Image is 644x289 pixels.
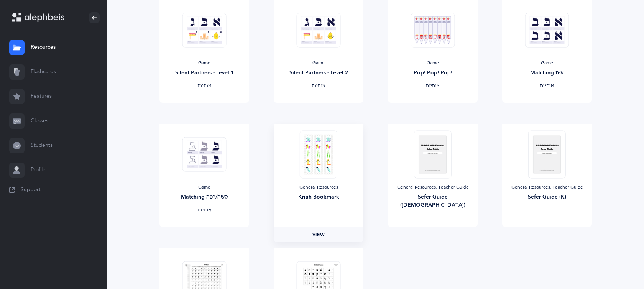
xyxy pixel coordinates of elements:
span: View [312,231,325,238]
div: Pop! Pop! Pop! [394,69,472,77]
img: SilentPartners-L1.pdf_thumbnail_1587419847.png [182,13,227,48]
span: Support [21,186,41,194]
img: Sefer_Guide_-_Purple_-_Kindergarten_thumbnail_1756877618.png [528,130,566,178]
img: Sefer_Guide_-_Purple_-_Four_Year_Olds_thumbnail_1756877540.png [414,130,452,178]
a: View [274,227,363,242]
div: Silent Partners - Level 2 [280,69,357,77]
div: Game [166,60,243,66]
div: General Resources [280,184,357,190]
div: Kriah Bookmark [280,193,357,201]
div: Matching א-ת [508,69,586,77]
img: Pop_Pop_Pop_thumbnail_1579757234.png [411,13,455,48]
span: ‫אותיות‬ [197,207,211,212]
span: ‫אותיות‬ [312,83,325,88]
div: Matching קשה/רפה [166,193,243,201]
img: Matching_Kashe_Rafe_thumbnail_1580306585.png [182,137,227,172]
img: SilentPartners-L2.pdf_thumbnail_1587419850.png [297,13,341,48]
div: Game [394,60,472,66]
span: ‫אותיות‬ [540,83,554,88]
div: Silent Partners - Level 1 [166,69,243,77]
div: Sefer Guide ([DEMOGRAPHIC_DATA]) [394,193,472,209]
span: ‫אותיות‬ [197,83,211,88]
div: Sefer Guide (K) [508,193,586,201]
div: Game [280,60,357,66]
div: General Resources, Teacher Guide [508,184,586,190]
img: Alephbeis_bookmarks_thumbnail_1613454458.png [300,130,337,178]
div: General Resources, Teacher Guide [394,184,472,190]
div: Game [508,60,586,66]
span: ‫אותיות‬ [426,83,440,88]
img: Matching_Aleph_Tav_thumbnail_1580306534.png [525,13,569,48]
div: Game [166,184,243,190]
